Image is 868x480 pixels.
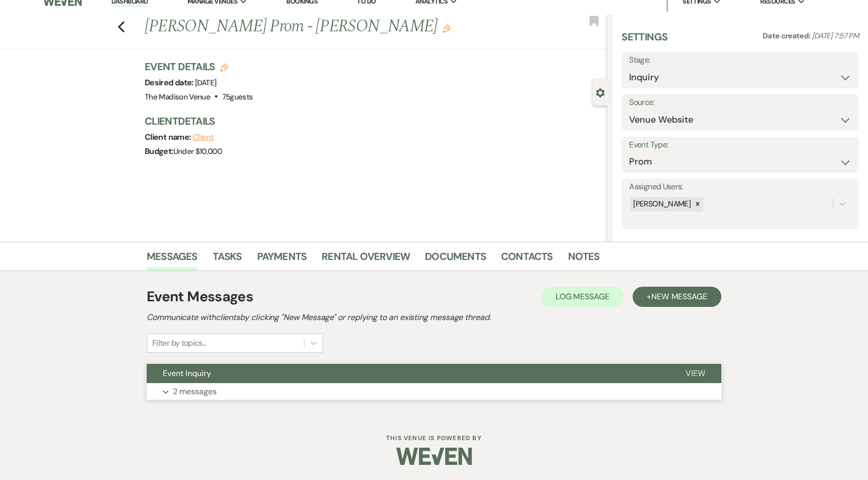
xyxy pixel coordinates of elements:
span: New Message [651,291,707,302]
span: Under $10,000 [173,146,222,156]
h1: [PERSON_NAME] Prom - [PERSON_NAME] [145,15,511,39]
span: Desired date: [145,77,195,88]
a: Payments [257,248,307,271]
button: Log Message [541,287,624,307]
img: Weven Logo [396,439,472,474]
a: Messages [147,248,198,271]
button: Event Inquiry [147,364,669,383]
p: 2 messages [173,385,217,398]
span: Budget: [145,146,173,156]
button: Close lead details [596,87,605,97]
span: [DATE] 7:57 PM [812,31,859,41]
a: Notes [568,248,600,271]
h3: Settings [622,30,667,52]
a: Contacts [501,248,553,271]
span: Event Inquiry [163,368,211,379]
button: Edit [443,24,451,33]
a: Tasks [213,248,242,271]
label: Assigned Users: [629,180,851,194]
h2: Communicate with clients by clicking "New Message" or replying to an existing message thread. [147,311,721,324]
span: Log Message [555,291,609,302]
span: [DATE] [195,78,216,88]
h3: Event Details [145,60,253,74]
a: Rental Overview [322,248,410,271]
a: Documents [425,248,486,271]
button: 2 messages [147,383,721,400]
span: Date created: [763,31,812,41]
h1: Event Messages [147,286,253,307]
button: View [669,364,721,383]
button: +New Message [633,287,721,307]
span: Client name: [145,132,193,142]
label: Event Type: [629,138,851,152]
div: Filter by topics... [152,337,206,349]
label: Source: [629,95,851,110]
span: View [686,368,705,379]
span: The Madison Venue [145,92,210,102]
button: Client [193,133,214,141]
h3: Client Details [145,114,597,128]
label: Stage: [629,53,851,68]
span: 75 guests [222,92,253,102]
div: [PERSON_NAME] [630,197,692,211]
